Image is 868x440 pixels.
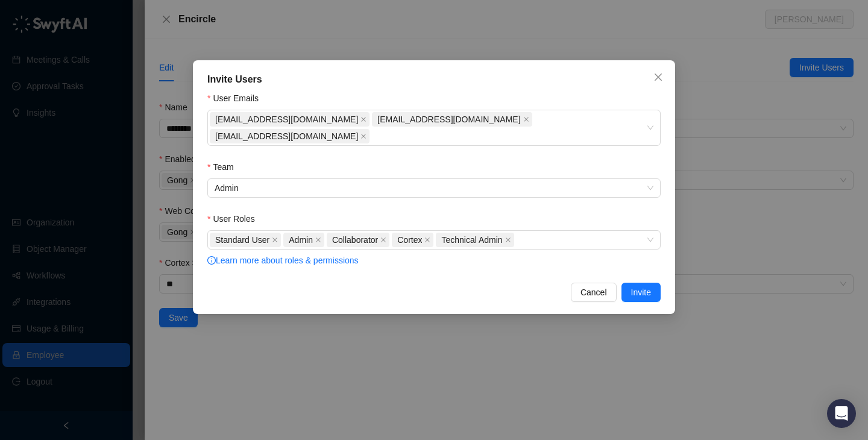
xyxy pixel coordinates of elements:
div: Open Intercom Messenger [827,399,856,428]
span: Standard User [215,233,269,247]
span: close [360,133,366,139]
label: User Roles [207,212,263,225]
span: Admin [215,179,653,197]
span: Admin [283,233,324,247]
span: close [424,237,430,243]
span: info-circle [207,256,216,265]
label: Team [207,160,242,174]
a: info-circleLearn more about roles & permissions [207,256,359,265]
span: Cortex [397,233,422,247]
span: [EMAIL_ADDRESS][DOMAIN_NAME] [215,130,358,143]
button: Close [649,68,668,87]
span: msmith@encircleapp.com [210,129,370,143]
span: close [505,237,511,243]
span: Admin [289,233,313,247]
span: close [523,116,529,122]
span: Invite [631,286,651,299]
span: [EMAIL_ADDRESS][DOMAIN_NAME] [215,113,358,126]
span: Collaborator [327,233,389,247]
span: Standard User [210,233,281,247]
span: close [380,237,386,243]
div: Invite Users [207,72,661,87]
span: [EMAIL_ADDRESS][DOMAIN_NAME] [377,113,520,126]
span: dcarroll@encircleapp.com [210,112,370,127]
span: Technical Admin [436,233,514,247]
button: Cancel [571,283,617,302]
span: ebencina@encircleapp.com [372,112,532,127]
span: Technical Admin [441,233,502,247]
span: Cortex [392,233,433,247]
input: User Emails [372,132,374,141]
span: Cancel [580,286,607,299]
span: Collaborator [332,233,378,247]
label: User Emails [207,92,267,105]
span: close [315,237,321,243]
span: close [272,237,278,243]
button: Invite [621,283,661,302]
span: close [653,72,663,82]
span: close [360,116,366,122]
